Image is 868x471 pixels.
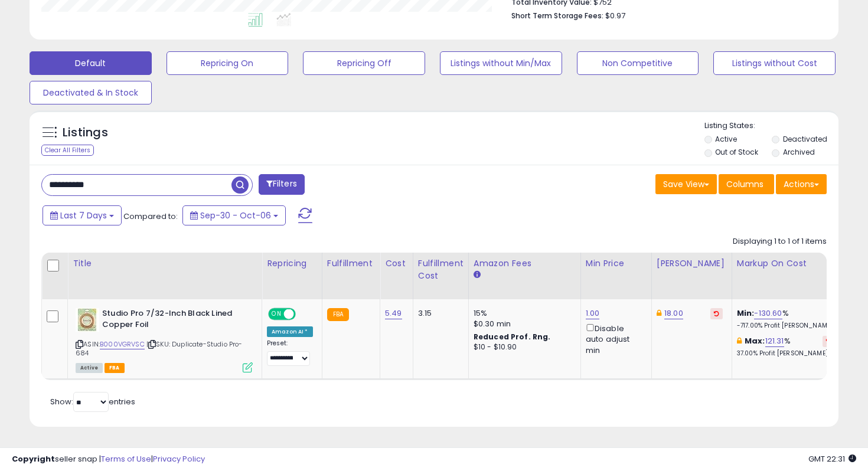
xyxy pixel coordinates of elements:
[12,454,205,465] div: seller snap | |
[30,81,152,104] button: Deactivated & In Stock
[715,147,758,157] label: Out of Stock
[100,339,145,349] a: B000VGRVSC
[776,174,827,194] button: Actions
[200,210,271,221] span: Sep-30 - Oct-06
[474,342,572,352] div: $10 - $10.90
[123,211,178,222] span: Compared to:
[76,339,243,357] span: | SKU: Duplicate-Studio Pro-684
[43,205,122,225] button: Last 7 Days
[385,308,402,319] a: 5.49
[719,174,774,194] button: Columns
[269,309,284,319] span: ON
[267,326,313,337] div: Amazon AI *
[737,308,755,319] b: Min:
[167,51,289,75] button: Repricing On
[76,363,103,373] span: All listings currently available for purchase on Amazon
[385,257,408,270] div: Cost
[50,396,135,407] span: Show: entries
[474,257,576,270] div: Amazon Fees
[655,174,717,194] button: Save View
[715,134,737,144] label: Active
[101,453,151,465] a: Terms of Use
[657,257,727,270] div: [PERSON_NAME]
[732,253,844,299] th: The percentage added to the cost of goods (COGS) that forms the calculator for Min & Max prices.
[12,453,55,465] strong: Copyright
[41,145,94,156] div: Clear All Filters
[808,453,856,465] span: 2025-10-14 22:31 GMT
[294,309,313,319] span: OFF
[102,308,246,333] b: Studio Pro 7/32-Inch Black Lined Copper Foil
[327,257,375,270] div: Fulfillment
[474,308,572,319] div: 15%
[737,257,839,270] div: Markup on Cost
[713,51,836,75] button: Listings without Cost
[418,308,459,319] div: 3.15
[30,51,152,75] button: Default
[586,322,642,356] div: Disable auto adjust min
[303,51,425,75] button: Repricing Off
[105,363,125,373] span: FBA
[704,120,839,132] p: Listing States:
[418,257,464,282] div: Fulfillment Cost
[182,205,286,225] button: Sep-30 - Oct-06
[63,125,108,141] h5: Listings
[745,335,765,346] b: Max:
[76,308,253,371] div: ASIN:
[783,147,815,157] label: Archived
[737,308,835,330] div: %
[474,319,572,329] div: $0.30 min
[737,336,835,358] div: %
[511,11,603,21] b: Short Term Storage Fees:
[586,257,647,270] div: Min Price
[60,210,107,221] span: Last 7 Days
[733,236,827,247] div: Displaying 1 to 1 of 1 items
[76,308,99,332] img: 51fDxB9va0L._SL40_.jpg
[474,332,551,342] b: Reduced Prof. Rng.
[577,51,699,75] button: Non Competitive
[726,178,763,190] span: Columns
[327,308,349,321] small: FBA
[605,10,625,21] span: $0.97
[737,349,835,358] p: 37.00% Profit [PERSON_NAME]
[440,51,562,75] button: Listings without Min/Max
[267,339,313,366] div: Preset:
[586,308,600,319] a: 1.00
[73,257,257,270] div: Title
[267,257,317,270] div: Repricing
[153,453,205,465] a: Privacy Policy
[765,335,784,347] a: 121.31
[259,174,305,195] button: Filters
[664,308,683,319] a: 18.00
[754,308,782,319] a: -130.60
[783,134,827,144] label: Deactivated
[474,270,481,280] small: Amazon Fees.
[737,322,835,330] p: -717.00% Profit [PERSON_NAME]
